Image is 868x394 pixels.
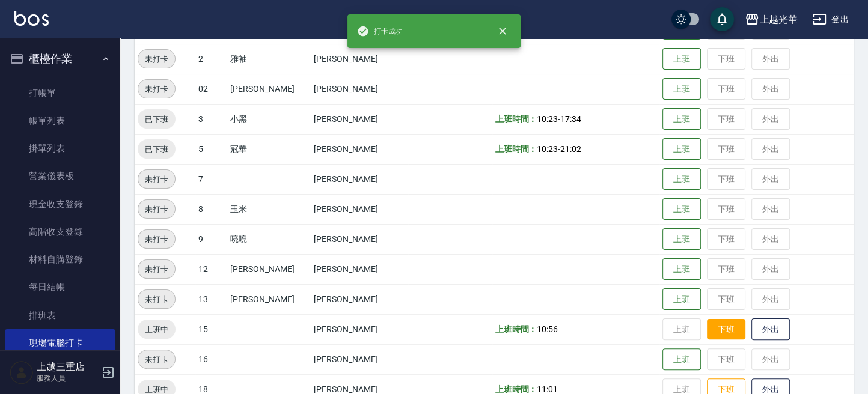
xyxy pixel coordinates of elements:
button: 上班 [662,198,701,220]
td: 7 [195,164,227,194]
span: 上班中 [138,323,176,336]
button: 櫃檯作業 [5,43,115,74]
button: 上班 [662,78,701,100]
span: 21:02 [560,144,581,154]
button: 上班 [662,258,701,280]
span: 17:34 [560,114,581,124]
td: [PERSON_NAME] [311,224,408,254]
a: 掛單列表 [5,135,115,162]
td: 3 [195,104,227,134]
td: 5 [195,134,227,164]
span: 未打卡 [138,53,175,65]
td: 02 [195,74,227,104]
td: 小黑 [227,104,311,134]
td: [PERSON_NAME] [311,74,408,104]
td: - [492,134,659,164]
p: 服務人員 [37,373,98,384]
td: [PERSON_NAME] [311,194,408,224]
a: 排班表 [5,302,115,329]
span: 10:23 [537,114,558,124]
td: [PERSON_NAME] [227,254,311,284]
span: 未打卡 [138,233,175,246]
td: 15 [195,314,227,344]
span: 11:01 [537,384,558,394]
span: 未打卡 [138,293,175,306]
td: [PERSON_NAME] [311,44,408,74]
span: 未打卡 [138,263,175,276]
img: Logo [14,11,49,26]
a: 材料自購登錄 [5,246,115,273]
button: 上班 [662,138,701,160]
td: [PERSON_NAME] [227,284,311,314]
td: 9 [195,224,227,254]
span: 10:56 [537,324,558,334]
a: 打帳單 [5,79,115,107]
button: close [489,18,516,44]
span: 10:23 [537,144,558,154]
td: [PERSON_NAME] [311,104,408,134]
td: 8 [195,194,227,224]
span: 已下班 [138,113,176,126]
td: 冠華 [227,134,311,164]
h5: 上越三重店 [37,361,98,373]
a: 營業儀表板 [5,162,115,190]
a: 帳單列表 [5,107,115,135]
td: 2 [195,44,227,74]
div: 上越光華 [759,12,798,27]
b: 上班時間： [495,114,537,124]
td: 13 [195,284,227,314]
td: [PERSON_NAME] [311,344,408,374]
button: 上越光華 [740,7,802,32]
td: [PERSON_NAME] [311,134,408,164]
td: 12 [195,254,227,284]
a: 每日結帳 [5,273,115,301]
a: 現場電腦打卡 [5,329,115,357]
button: 上班 [662,168,701,190]
span: 打卡成功 [357,25,403,37]
span: 未打卡 [138,173,175,186]
td: - [492,104,659,134]
td: 喨喨 [227,224,311,254]
td: [PERSON_NAME] [311,314,408,344]
button: 上班 [662,48,701,70]
button: 上班 [662,348,701,371]
td: [PERSON_NAME] [227,74,311,104]
td: 雅袖 [227,44,311,74]
a: 高階收支登錄 [5,218,115,246]
button: 外出 [751,318,790,341]
span: 未打卡 [138,83,175,95]
a: 現金收支登錄 [5,190,115,218]
span: 未打卡 [138,203,175,216]
button: 上班 [662,108,701,130]
button: 登出 [807,8,854,31]
button: 上班 [662,288,701,311]
span: 已下班 [138,143,176,156]
img: Person [10,360,34,384]
td: [PERSON_NAME] [311,254,408,284]
button: save [710,7,734,31]
td: [PERSON_NAME] [311,284,408,314]
span: 未打卡 [138,353,175,366]
td: 16 [195,344,227,374]
b: 上班時間： [495,144,537,154]
td: 玉米 [227,194,311,224]
b: 上班時間： [495,384,537,394]
td: [PERSON_NAME] [311,164,408,194]
button: 上班 [662,228,701,250]
button: 下班 [707,319,745,340]
b: 上班時間： [495,324,537,334]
